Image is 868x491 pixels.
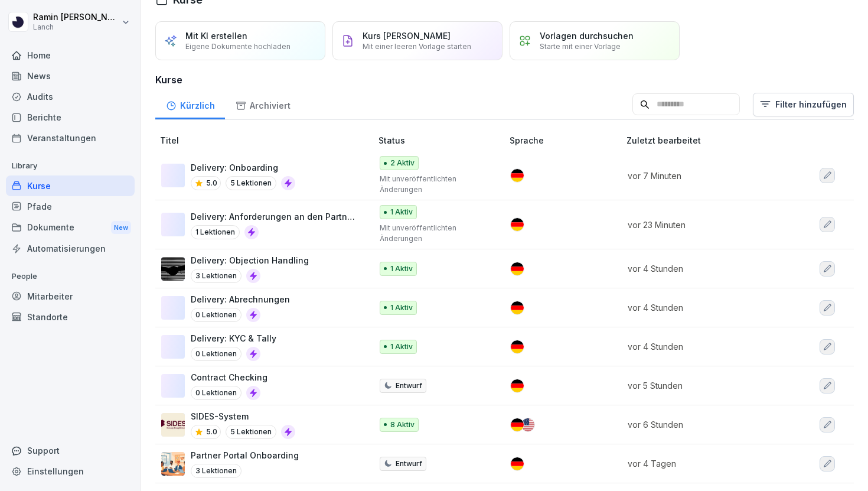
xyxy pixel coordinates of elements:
[380,223,491,244] p: Mit unveröffentlichten Änderungen
[628,418,781,431] p: vor 6 Stunden
[6,157,135,175] p: Library
[191,210,360,223] p: Delivery: Anforderungen an den Partner (Hygiene und co.)
[161,257,185,281] img: uim5gx7fz7npk6ooxrdaio0l.png
[626,134,795,147] p: Zuletzt bearbeitet
[155,73,854,87] h3: Kurse
[185,42,291,51] p: Eigene Dokumente hochladen
[191,410,295,422] p: SIDES-System
[6,66,135,86] a: News
[540,42,621,51] p: Starte mit einer Vorlage
[191,308,242,322] p: 0 Lektionen
[390,303,413,313] p: 1 Aktiv
[6,128,135,148] a: Veranstaltungen
[161,413,185,437] img: dxp6s89mgihow8pv4ecb2jfk.png
[753,93,854,116] button: Filter hinzufügen
[155,89,225,119] a: Kürzlich
[628,301,781,314] p: vor 4 Stunden
[540,31,634,41] p: Vorlagen durchsuchen
[6,238,135,259] a: Automatisierungen
[191,161,295,174] p: Delivery: Onboarding
[628,457,781,470] p: vor 4 Tagen
[628,379,781,392] p: vor 5 Stunden
[390,158,415,168] p: 2 Aktiv
[206,178,217,188] p: 5.0
[33,23,119,31] p: Lanch
[191,269,242,283] p: 3 Lektionen
[511,418,524,431] img: de.svg
[390,342,413,352] p: 1 Aktiv
[628,219,781,231] p: vor 23 Minuten
[628,170,781,182] p: vor 7 Minuten
[511,340,524,353] img: de.svg
[511,218,524,231] img: de.svg
[6,440,135,461] div: Support
[6,307,135,327] a: Standorte
[191,449,299,461] p: Partner Portal Onboarding
[363,42,471,51] p: Mit einer leeren Vorlage starten
[206,427,217,437] p: 5.0
[33,12,119,22] p: Ramin [PERSON_NAME]
[390,264,413,274] p: 1 Aktiv
[191,464,242,478] p: 3 Lektionen
[6,107,135,128] a: Berichte
[191,254,309,266] p: Delivery: Objection Handling
[6,196,135,217] a: Pfade
[161,452,185,476] img: h1j9wg8uynpur8hwzmp3rckq.png
[511,169,524,182] img: de.svg
[510,134,622,147] p: Sprache
[160,134,374,147] p: Titel
[111,221,131,235] div: New
[185,31,247,41] p: Mit KI erstellen
[363,31,451,41] p: Kurs [PERSON_NAME]
[226,425,276,439] p: 5 Lektionen
[225,89,301,119] a: Archiviert
[511,379,524,392] img: de.svg
[191,225,240,239] p: 1 Lektionen
[6,217,135,239] div: Dokumente
[390,207,413,217] p: 1 Aktiv
[191,332,276,344] p: Delivery: KYC & Tally
[226,176,276,190] p: 5 Lektionen
[6,217,135,239] a: DokumenteNew
[521,418,534,431] img: us.svg
[6,267,135,286] p: People
[628,262,781,275] p: vor 4 Stunden
[6,86,135,107] a: Audits
[6,175,135,196] a: Kurse
[511,301,524,314] img: de.svg
[191,293,290,305] p: Delivery: Abrechnungen
[628,340,781,353] p: vor 4 Stunden
[191,371,267,383] p: Contract Checking
[390,420,415,430] p: 8 Aktiv
[378,134,505,147] p: Status
[396,459,422,469] p: Entwurf
[191,386,242,400] p: 0 Lektionen
[511,262,524,275] img: de.svg
[191,347,242,361] p: 0 Lektionen
[511,457,524,470] img: de.svg
[396,381,422,391] p: Entwurf
[6,45,135,66] a: Home
[380,174,491,195] p: Mit unveröffentlichten Änderungen
[6,461,135,482] a: Einstellungen
[6,286,135,307] a: Mitarbeiter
